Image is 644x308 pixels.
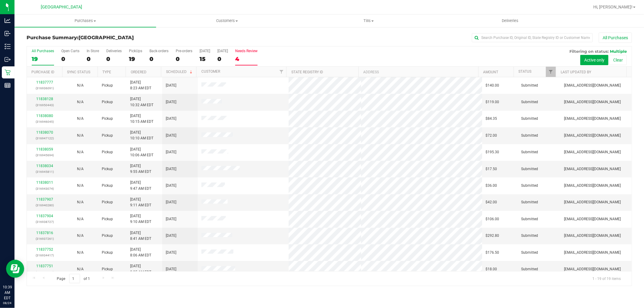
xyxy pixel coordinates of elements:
span: Filtering on status: [569,49,609,54]
span: $292.80 [486,233,499,239]
span: [DATE] 9:55 AM EDT [130,163,151,175]
span: [EMAIL_ADDRESS][DOMAIN_NAME] [564,83,621,88]
button: N/A [77,250,84,256]
span: [EMAIL_ADDRESS][DOMAIN_NAME] [564,233,621,239]
div: Needs Review [235,49,258,53]
a: Filter [546,67,556,77]
span: [DATE] [166,233,176,239]
span: [GEOGRAPHIC_DATA] [41,5,82,10]
p: 08/24 [3,301,12,305]
span: Pickup [102,266,113,272]
span: Pickup [102,183,113,189]
div: 19 [32,56,54,62]
a: 11837751 [36,264,53,268]
a: 11838034 [36,164,53,168]
span: [DATE] 9:10 AM EDT [130,213,151,225]
p: (316937261) [30,236,59,242]
span: Pickup [102,116,113,122]
input: Search Purchase ID, Original ID, State Registry ID or Customer Name... [472,33,593,42]
span: Submitted [521,216,538,222]
button: N/A [77,233,84,239]
span: 1 - 19 of 19 items [588,274,626,283]
div: All Purchases [32,49,54,53]
span: $195.30 [486,149,499,155]
a: Sync Status [67,70,90,74]
span: Not Applicable [77,183,84,188]
span: Submitted [521,250,538,256]
a: Tills [298,14,439,27]
inline-svg: Inventory [5,43,11,49]
span: [EMAIL_ADDRESS][DOMAIN_NAME] [564,216,621,222]
span: $36.00 [486,183,497,189]
div: Open Carts [61,49,79,53]
a: Amount [483,70,498,74]
a: 11838070 [36,130,53,135]
span: Not Applicable [77,133,84,138]
p: (316945694) [30,152,59,158]
span: [DATE] 10:15 AM EDT [130,113,153,125]
inline-svg: Retail [5,69,11,75]
div: In Store [87,49,99,53]
span: [EMAIL_ADDRESS][DOMAIN_NAME] [564,116,621,122]
span: [DATE] [166,250,176,256]
button: N/A [77,83,84,88]
span: $18.00 [486,266,497,272]
a: 11838059 [36,147,53,151]
button: N/A [77,166,84,172]
span: Multiple [610,49,627,54]
div: 0 [87,56,99,62]
div: PickUps [129,49,142,53]
iframe: Resource center [6,260,24,278]
span: Not Applicable [77,217,84,221]
span: Submitted [521,149,538,155]
div: 0 [176,56,192,62]
a: Purchases [14,14,156,27]
a: 11837907 [36,197,53,202]
span: [DATE] [166,149,176,155]
div: Pre-orders [176,49,192,53]
a: 11837904 [36,214,53,218]
a: Scheduled [166,70,194,74]
span: [EMAIL_ADDRESS][DOMAIN_NAME] [564,250,621,256]
p: (316934417) [30,252,59,258]
a: Ordered [131,70,146,74]
span: Not Applicable [77,167,84,171]
span: Submitted [521,99,538,105]
a: Purchase ID [31,70,54,74]
span: Pickup [102,149,113,155]
span: $84.35 [486,116,497,122]
p: (316938727) [30,219,59,225]
div: 19 [129,56,142,62]
span: Submitted [521,116,538,122]
a: Type [102,70,111,74]
div: 4 [235,56,258,62]
span: Submitted [521,166,538,172]
span: [EMAIL_ADDRESS][DOMAIN_NAME] [564,99,621,105]
span: [DATE] 10:06 AM EDT [130,147,153,158]
span: [DATE] 10:10 AM EDT [130,130,153,141]
inline-svg: Analytics [5,17,11,24]
div: Deliveries [106,49,122,53]
span: Customers [156,18,297,24]
a: Deliveries [439,14,581,27]
span: $176.50 [486,250,499,256]
span: Not Applicable [77,250,84,255]
span: Submitted [521,266,538,272]
span: [DATE] [166,183,176,189]
a: Customer [201,69,220,74]
span: Submitted [521,233,538,239]
a: 11838011 [36,180,53,185]
span: Pickup [102,99,113,105]
span: Pickup [102,216,113,222]
div: 0 [106,56,122,62]
span: $140.00 [486,83,499,88]
span: [EMAIL_ADDRESS][DOMAIN_NAME] [564,149,621,155]
span: [DATE] 8:05 AM EDT [130,263,151,275]
div: 0 [61,56,79,62]
span: Submitted [521,83,538,88]
p: (316947122) [30,135,59,141]
a: State Registry ID [291,70,323,74]
span: $42.00 [486,199,497,205]
h3: Purchase Summary: [27,35,228,40]
a: Filter [276,67,286,77]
